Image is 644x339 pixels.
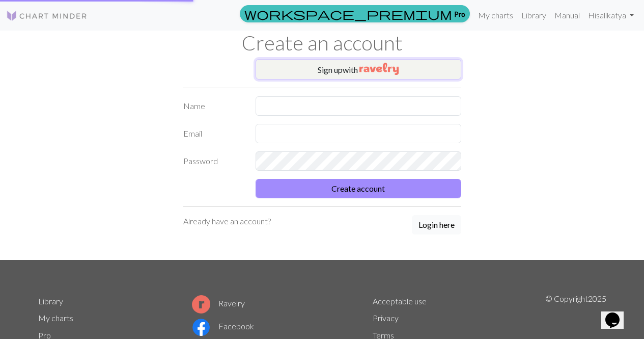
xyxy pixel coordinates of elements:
[373,313,399,323] a: Privacy
[177,96,250,116] label: Name
[256,179,461,198] button: Create account
[584,5,638,25] a: Hisalikatya
[474,5,517,25] a: My charts
[359,63,399,75] img: Ravelry
[177,151,250,171] label: Password
[412,215,461,236] a: Login here
[192,298,245,308] a: Ravelry
[373,296,427,306] a: Acceptable use
[32,31,612,55] h1: Create an account
[550,5,584,25] a: Manual
[192,295,210,314] img: Ravelry logo
[177,124,250,143] label: Email
[601,298,634,329] iframe: chat widget
[517,5,550,25] a: Library
[192,318,210,336] img: Facebook logo
[183,215,271,227] p: Already have an account?
[38,296,63,306] a: Library
[192,321,254,331] a: Facebook
[6,10,88,22] img: Logo
[38,313,73,323] a: My charts
[412,215,461,234] button: Login here
[240,5,470,22] a: Pro
[244,7,452,21] span: workspace_premium
[256,59,461,80] button: Sign upwith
